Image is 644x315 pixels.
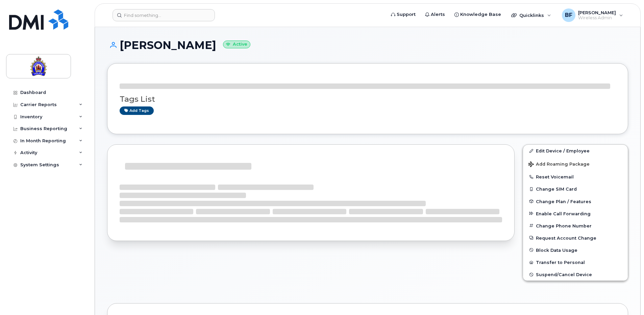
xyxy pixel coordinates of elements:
[523,195,628,208] button: Change Plan / Features
[523,171,628,183] button: Reset Voicemail
[536,211,591,216] span: Enable Call Forwarding
[536,199,591,204] span: Change Plan / Features
[523,268,628,281] button: Suspend/Cancel Device
[523,244,628,256] button: Block Data Usage
[223,41,250,48] small: Active
[523,208,628,220] button: Enable Call Forwarding
[523,145,628,157] a: Edit Device / Employee
[523,183,628,195] button: Change SIM Card
[528,162,590,168] span: Add Roaming Package
[523,232,628,244] button: Request Account Change
[536,272,592,277] span: Suspend/Cancel Device
[120,106,154,115] a: Add tags
[107,39,628,51] h1: [PERSON_NAME]
[120,95,616,103] h3: Tags List
[523,256,628,268] button: Transfer to Personal
[523,157,628,171] button: Add Roaming Package
[523,220,628,232] button: Change Phone Number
